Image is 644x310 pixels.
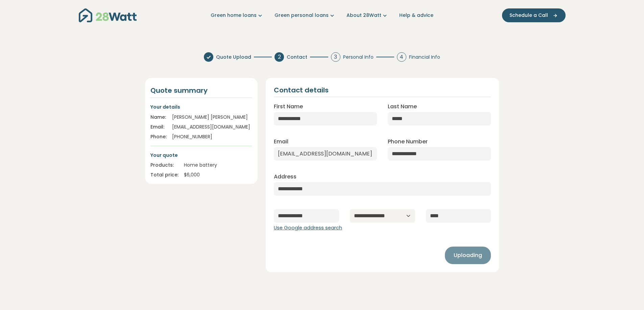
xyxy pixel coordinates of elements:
[150,162,178,169] div: Products:
[275,12,336,19] a: Green personal loans
[79,7,566,24] nav: Main navigation
[150,171,178,178] div: Total price:
[150,114,167,121] div: Name:
[79,8,137,22] img: 28Watt
[150,86,252,95] h4: Quote summary
[150,151,252,159] p: Your quote
[274,224,342,232] button: Use Google address search
[409,54,440,61] span: Financial Info
[184,162,252,169] div: Home battery
[216,54,251,61] span: Quote Upload
[211,12,264,19] a: Green home loans
[287,54,307,61] span: Contact
[509,12,548,19] span: Schedule a Call
[274,147,377,161] input: Enter email
[399,12,433,19] a: Help & advice
[150,133,167,140] div: Phone:
[150,123,167,131] div: Email:
[172,123,252,131] div: [EMAIL_ADDRESS][DOMAIN_NAME]
[275,52,284,62] div: 2
[388,138,428,146] label: Phone Number
[274,138,288,146] label: Email
[347,12,388,19] a: About 28Watt
[331,52,340,62] div: 3
[172,133,252,140] div: [PHONE_NUMBER]
[172,114,252,121] div: [PERSON_NAME] [PERSON_NAME]
[343,54,374,61] span: Personal Info
[388,103,417,111] label: Last Name
[274,103,303,111] label: First Name
[274,86,329,94] h2: Contact details
[150,103,252,111] p: Your details
[274,173,296,181] label: Address
[397,52,406,62] div: 4
[502,8,566,22] button: Schedule a Call
[184,171,252,178] div: $ 6,000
